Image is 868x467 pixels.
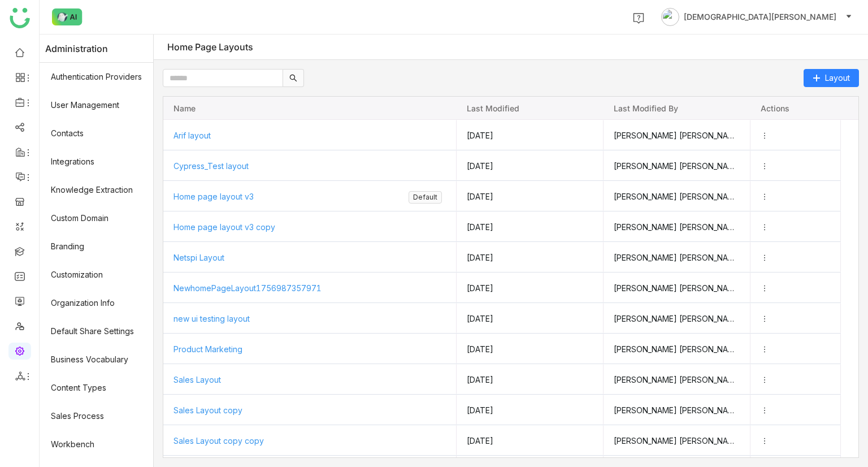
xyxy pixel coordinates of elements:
[163,395,841,425] div: Press SPACE to select this row.
[173,161,249,171] span: Cypress_Test layout
[163,273,841,303] div: Press SPACE to select this row.
[633,12,644,24] img: help.svg
[40,317,153,345] a: Default Share Settings
[467,314,493,323] span: [DATE]
[825,72,850,84] span: Layout
[467,375,493,384] span: [DATE]
[467,222,493,232] span: [DATE]
[684,11,836,23] span: [DEMOGRAPHIC_DATA][PERSON_NAME]
[163,364,841,395] div: Press SPACE to select this row.
[614,243,740,271] span: [PERSON_NAME] [PERSON_NAME]
[173,405,242,415] span: Sales Layout copy
[40,261,153,289] a: Customization
[40,176,153,204] a: Knowledge Extraction
[40,289,153,317] a: Organization Info
[467,253,493,262] span: [DATE]
[614,304,740,332] span: [PERSON_NAME] [PERSON_NAME]
[163,181,841,211] div: Press SPACE to select this row.
[467,103,519,113] span: Last modified
[804,69,859,87] button: Layout
[614,426,740,455] span: [PERSON_NAME] [PERSON_NAME]
[173,375,221,384] span: Sales Layout
[659,8,854,26] button: [DEMOGRAPHIC_DATA][PERSON_NAME]
[614,334,740,363] span: [PERSON_NAME] [PERSON_NAME]
[467,436,493,446] span: [DATE]
[614,181,740,210] span: [PERSON_NAME] [PERSON_NAME]
[40,430,153,459] a: Workbench
[761,103,789,113] span: Actions
[614,151,740,180] span: [PERSON_NAME] [PERSON_NAME]
[163,211,841,242] div: Press SPACE to select this row.
[614,365,740,394] span: [PERSON_NAME] [PERSON_NAME]
[40,91,153,119] a: User Management
[40,148,153,176] a: Integrations
[409,191,442,204] nz-tag: Default
[40,374,153,402] a: Content Types
[614,395,740,424] span: [PERSON_NAME] [PERSON_NAME]
[163,425,841,456] div: Press SPACE to select this row.
[163,150,841,181] div: Press SPACE to select this row.
[173,283,322,293] span: NewhomePageLayout1756987357971
[163,120,841,150] div: Press SPACE to select this row.
[173,222,275,232] span: Home page layout v3 copy
[40,63,153,91] a: Authentication Providers
[163,303,841,334] div: Press SPACE to select this row.
[10,8,30,28] img: logo
[614,273,740,302] span: [PERSON_NAME] [PERSON_NAME]
[52,8,83,25] img: ask-buddy-normal.svg
[40,119,153,148] a: Contacts
[173,192,254,201] span: Home page layout v3
[40,402,153,430] a: Sales Process
[173,314,250,323] span: new ui testing layout
[40,345,153,374] a: Business Vocabulary
[467,283,493,293] span: [DATE]
[40,232,153,261] a: Branding
[45,34,108,63] span: Administration
[167,41,253,53] div: Home Page Layouts
[467,131,493,140] span: [DATE]
[163,242,841,273] div: Press SPACE to select this row.
[173,436,264,446] span: Sales Layout copy copy
[661,8,679,26] img: avatar
[614,212,740,241] span: [PERSON_NAME] [PERSON_NAME]
[173,344,242,354] span: Product Marketing
[467,192,493,201] span: [DATE]
[467,161,493,171] span: [DATE]
[40,204,153,232] a: Custom Domain
[614,103,678,113] span: Last modified by
[163,334,841,364] div: Press SPACE to select this row.
[467,405,493,415] span: [DATE]
[173,131,211,140] span: Arif layout
[173,253,224,262] span: Netspi Layout
[614,120,740,149] span: [PERSON_NAME] [PERSON_NAME]
[467,344,493,354] span: [DATE]
[173,103,196,113] span: Name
